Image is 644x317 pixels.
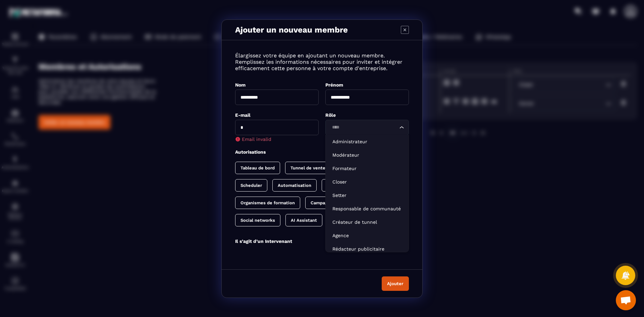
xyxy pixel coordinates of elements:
[242,137,271,142] span: Email invalid
[235,149,266,155] label: Autorisations
[278,183,311,188] p: Automatisation
[332,152,402,158] p: Modérateur
[240,165,275,170] p: Tableau de bord
[332,178,402,185] p: Closer
[291,218,317,223] p: AI Assistant
[235,25,348,35] p: Ajouter un nouveau membre
[616,290,636,310] div: Ouvrir le chat
[240,183,262,188] p: Scheduler
[325,120,409,135] div: Search for option
[330,124,398,131] input: Search for option
[235,239,292,244] p: Il s’agit d’un Intervenant
[382,276,409,291] button: Ajouter
[235,82,246,88] label: Nom
[332,165,402,172] p: Formateur
[332,219,402,225] p: Créateur de tunnel
[235,112,251,118] label: E-mail
[332,192,402,199] p: Setter
[325,112,336,118] label: Rôle
[240,200,295,205] p: Organismes de formation
[332,138,402,145] p: Administrateur
[332,232,402,239] p: Agence
[332,205,402,212] p: Responsable de communauté
[332,246,402,252] p: Rédacteur publicitaire
[311,200,355,205] p: Campagne e-mailing
[240,218,275,223] p: Social networks
[235,52,409,71] p: Élargissez votre équipe en ajoutant un nouveau membre. Remplissez les informations nécessaires po...
[290,165,325,170] p: Tunnel de vente
[325,82,343,88] label: Prénom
